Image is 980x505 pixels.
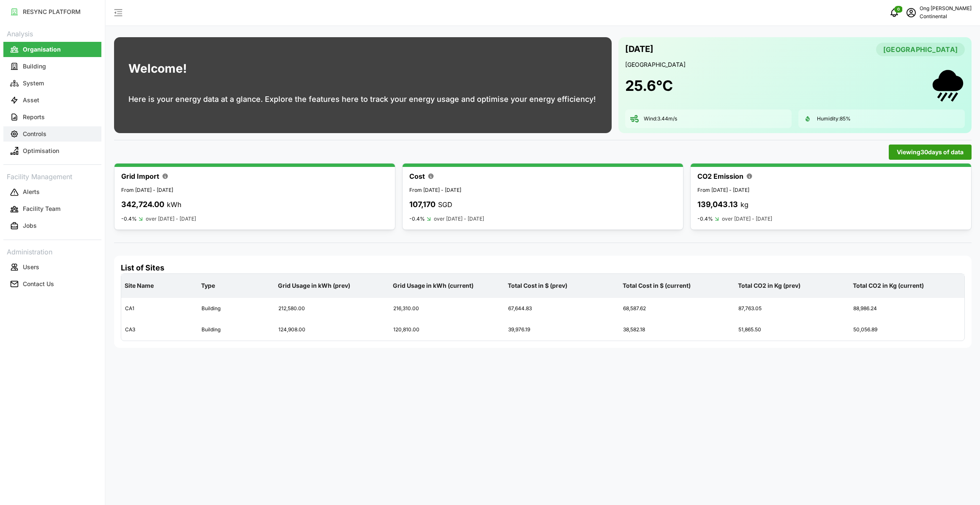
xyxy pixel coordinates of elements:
span: 0 [897,6,900,12]
p: Alerts [23,188,40,196]
div: 124,908.00 [275,319,389,340]
p: Asset [23,96,39,104]
p: Building [23,62,46,71]
p: Users [23,263,39,271]
button: Users [3,259,101,275]
p: CO2 Emission [697,171,743,182]
p: Grid Usage in kWh (prev) [276,275,388,297]
a: Organisation [3,41,101,58]
p: Grid Import [121,171,159,182]
p: SGD [438,199,452,210]
a: Asset [3,92,101,109]
a: Reports [3,109,101,126]
p: Grid Usage in kWh (current) [391,275,503,297]
p: Jobs [23,221,37,230]
a: Contact Us [3,276,101,292]
div: 87,763.05 [735,298,849,319]
p: Total CO2 in Kg (current) [851,275,963,297]
p: -0.4% [121,216,137,222]
p: Total Cost in $ (current) [621,275,732,297]
a: Controls [3,126,101,142]
p: [DATE] [625,42,653,56]
p: Total CO2 in Kg (prev) [736,275,848,297]
button: schedule [903,4,920,21]
p: Controls [23,130,46,138]
p: -0.4% [697,216,713,222]
button: Asset [3,93,101,108]
p: Type [199,275,272,297]
div: CA3 [122,319,197,340]
p: 107,170 [409,199,436,211]
p: Administration [3,245,101,257]
div: CA1 [122,298,197,319]
a: Facility Team [3,201,101,218]
div: 68,587.62 [620,298,734,319]
p: Analysis [3,27,101,39]
div: 51,865.50 [735,319,849,340]
a: Building [3,58,101,75]
button: Viewing30days of data [889,145,972,160]
p: Cost [409,171,425,182]
p: kWh [167,199,181,210]
p: From [DATE] - [DATE] [121,186,388,194]
p: Continental [920,13,972,21]
div: 212,580.00 [275,298,389,319]
p: Wind: 3.44 m/s [644,115,677,123]
div: 50,056.89 [850,319,964,340]
button: Organisation [3,42,101,57]
div: Building [198,319,274,340]
button: RESYNC PLATFORM [3,4,101,19]
button: Reports [3,109,101,125]
button: Contact Us [3,276,101,292]
p: Ong [PERSON_NAME] [920,5,972,13]
div: 216,310.00 [390,298,504,319]
p: kg [740,199,749,210]
p: Total Cost in $ (prev) [506,275,618,297]
p: Facility Team [23,205,60,213]
div: 67,644.83 [505,298,619,319]
a: Users [3,259,101,276]
div: 120,810.00 [390,319,504,340]
p: Humidity: 85 % [817,115,851,123]
button: Jobs [3,218,101,234]
h1: 25.6 °C [625,76,673,95]
p: Organisation [23,45,61,54]
p: [GEOGRAPHIC_DATA] [625,60,965,69]
div: Building [198,298,274,319]
button: Optimisation [3,143,101,158]
p: From [DATE] - [DATE] [697,186,964,194]
button: Controls [3,126,101,142]
p: RESYNC PLATFORM [23,8,81,16]
button: Building [3,59,101,74]
p: -0.4% [409,216,425,222]
p: 342,724.00 [121,199,164,211]
p: System [23,79,44,87]
h4: List of Sites [121,262,965,273]
button: notifications [886,4,903,21]
a: Optimisation [3,142,101,159]
p: over [DATE] - [DATE] [434,215,484,223]
p: over [DATE] - [DATE] [146,215,196,223]
div: 38,582.18 [620,319,734,340]
p: Facility Management [3,170,101,182]
button: Alerts [3,185,101,200]
div: 88,986.24 [850,298,964,319]
a: System [3,75,101,92]
p: Here is your energy data at a glance. Explore the features here to track your energy usage and op... [128,93,596,105]
p: Optimisation [23,147,59,155]
button: Facility Team [3,202,101,217]
p: Site Name [123,275,196,297]
span: Viewing 30 days of data [897,145,964,159]
span: [GEOGRAPHIC_DATA] [883,43,958,56]
h1: Welcome! [128,60,187,78]
p: Reports [23,113,45,121]
p: Contact Us [23,280,54,288]
p: From [DATE] - [DATE] [409,186,676,194]
div: 39,976.19 [505,319,619,340]
a: Alerts [3,184,101,201]
p: 139,043.13 [697,199,738,211]
button: System [3,76,101,91]
p: over [DATE] - [DATE] [722,215,772,223]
